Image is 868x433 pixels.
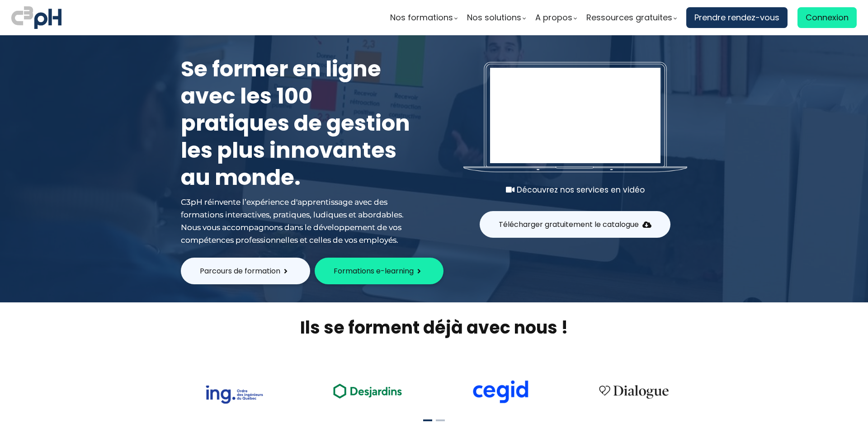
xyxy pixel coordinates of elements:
[315,258,443,284] button: Formations e-learning
[467,11,521,24] span: Nos solutions
[390,11,453,24] span: Nos formations
[797,7,857,28] a: Connexion
[181,56,416,191] h1: Se former en ligne avec les 100 pratiques de gestion les plus innovantes au monde.
[694,11,779,24] span: Prendre rendez-vous
[200,265,280,277] span: Parcours de formation
[181,258,310,284] button: Parcours de formation
[472,380,529,404] img: cdf238afa6e766054af0b3fe9d0794df.png
[499,219,639,230] span: Télécharger gratuitement le catalogue
[586,11,672,24] span: Ressources gratuites
[593,379,675,404] img: 4cbfeea6ce3138713587aabb8dcf64fe.png
[327,378,408,403] img: ea49a208ccc4d6e7deb170dc1c457f3b.png
[686,7,788,28] a: Prendre rendez-vous
[170,316,698,339] h2: Ils se forment déjà avec nous !
[806,11,849,24] span: Connexion
[480,211,670,238] button: Télécharger gratuitement le catalogue
[11,5,61,31] img: logo C3PH
[463,184,687,196] div: Découvrez nos services en vidéo
[334,265,414,277] span: Formations e-learning
[181,196,416,246] div: C3pH réinvente l’expérience d'apprentissage avec des formations interactives, pratiques, ludiques...
[205,386,263,404] img: 73f878ca33ad2a469052bbe3fa4fd140.png
[535,11,572,24] span: A propos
